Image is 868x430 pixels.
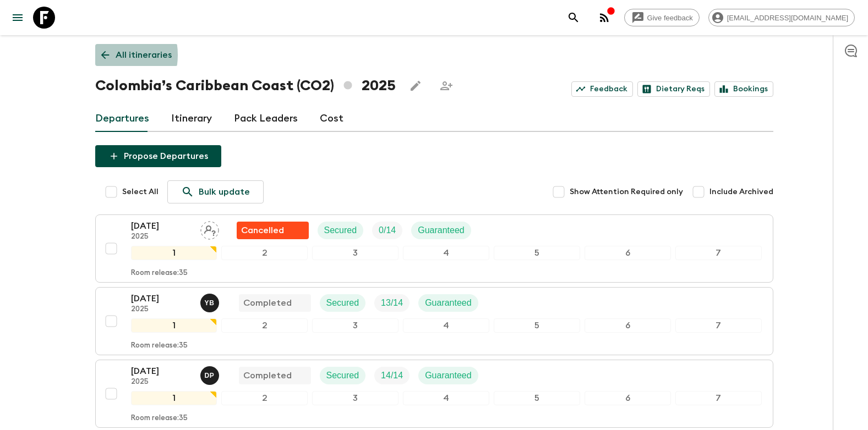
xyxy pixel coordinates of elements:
[221,246,308,260] div: 2
[675,246,762,260] div: 7
[95,360,773,428] button: [DATE]2025Diego ParraCompletedSecuredTrip FillGuaranteed1234567Room release:35
[95,287,773,355] button: [DATE]2025Yohan BayonaCompletedSecuredTrip FillGuaranteed1234567Room release:35
[624,9,700,26] a: Give feedback
[374,294,410,312] div: Trip Fill
[721,14,854,22] span: [EMAIL_ADDRESS][DOMAIN_NAME]
[379,224,396,237] p: 0 / 14
[675,391,762,405] div: 7
[95,106,149,132] a: Departures
[200,224,219,233] span: Assign pack leader
[234,106,298,132] a: Pack Leaders
[95,214,773,283] button: [DATE]2025Assign pack leaderFlash Pack cancellationSecuredTrip FillGuaranteed1234567Room release:35
[381,296,403,310] p: 13 / 14
[131,233,192,241] p: 2025
[221,391,308,405] div: 2
[637,81,710,97] a: Dietary Reqs
[326,296,359,310] p: Secured
[320,106,343,132] a: Cost
[312,246,398,260] div: 3
[7,7,29,29] button: menu
[221,318,308,333] div: 2
[494,246,580,260] div: 5
[585,318,671,333] div: 6
[243,296,292,310] p: Completed
[131,341,188,350] p: Room release: 35
[435,75,457,97] span: Share this itinerary
[675,318,762,333] div: 7
[167,180,264,203] a: Bulk update
[131,318,217,333] div: 1
[320,367,366,384] div: Secured
[585,246,671,260] div: 6
[494,391,580,405] div: 5
[403,246,489,260] div: 4
[131,391,217,405] div: 1
[405,75,427,97] button: Edit this itinerary
[199,185,250,199] p: Bulk update
[570,186,683,197] span: Show Attention Required only
[714,81,773,97] a: Bookings
[116,48,172,62] p: All itineraries
[374,367,410,384] div: Trip Fill
[372,222,402,239] div: Trip Fill
[709,186,773,197] span: Include Archived
[403,391,489,405] div: 4
[425,296,472,310] p: Guaranteed
[708,9,855,26] div: [EMAIL_ADDRESS][DOMAIN_NAME]
[241,224,284,237] p: Cancelled
[95,145,221,167] button: Propose Departures
[200,370,221,378] span: Diego Parra
[243,369,292,382] p: Completed
[131,269,188,278] p: Room release: 35
[200,297,221,306] span: Yohan Bayona
[312,318,398,333] div: 3
[563,7,585,29] button: search adventures
[95,44,178,66] a: All itineraries
[131,414,188,423] p: Room release: 35
[237,222,309,239] div: Flash Pack cancellation
[326,369,359,382] p: Secured
[585,391,671,405] div: 6
[318,222,364,239] div: Secured
[381,369,403,382] p: 14 / 14
[131,365,192,378] p: [DATE]
[641,14,699,22] span: Give feedback
[95,75,396,97] h1: Colombia’s Caribbean Coast (CO2) 2025
[131,305,192,314] p: 2025
[131,378,192,387] p: 2025
[425,369,472,382] p: Guaranteed
[131,219,192,233] p: [DATE]
[418,224,465,237] p: Guaranteed
[171,106,212,132] a: Itinerary
[131,292,192,305] p: [DATE]
[320,294,366,312] div: Secured
[324,224,357,237] p: Secured
[403,318,489,333] div: 4
[571,81,633,97] a: Feedback
[494,318,580,333] div: 5
[122,186,159,197] span: Select All
[131,246,217,260] div: 1
[312,391,398,405] div: 3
